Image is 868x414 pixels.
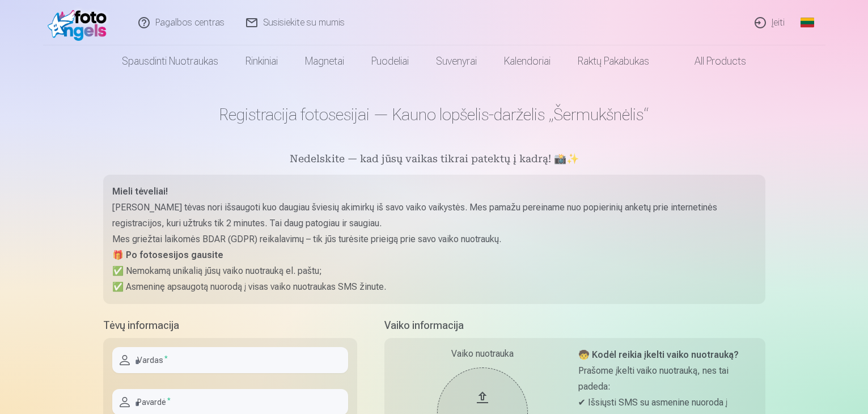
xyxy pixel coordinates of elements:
[358,45,422,77] a: Puodeliai
[112,263,756,279] p: ✅ Nemokamą unikalią jūsų vaiko nuotrauką el. paštu;
[578,349,739,360] strong: 🧒 Kodėl reikia įkelti vaiko nuotrauką?
[663,45,760,77] a: All products
[48,5,113,41] img: /fa2
[112,279,756,295] p: ✅ Asmeninę apsaugotą nuorodą į visas vaiko nuotraukas SMS žinute.
[490,45,564,77] a: Kalendoriai
[108,45,232,77] a: Spausdinti nuotraukas
[112,200,756,231] p: [PERSON_NAME] tėvas nori išsaugoti kuo daugiau šviesių akimirkų iš savo vaiko vaikystės. Mes pama...
[291,45,358,77] a: Magnetai
[103,104,765,125] h1: Registracija fotosesijai — Kauno lopšelis-darželis „Šermukšnėlis“
[393,347,571,361] div: Vaiko nuotrauka
[232,45,291,77] a: Rinkiniai
[578,363,756,395] p: Prašome įkelti vaiko nuotrauką, nes tai padeda:
[384,318,765,333] h5: Vaiko informacija
[422,45,490,77] a: Suvenyrai
[103,152,765,168] h5: Nedelskite — kad jūsų vaikas tikrai patektų į kadrą! 📸✨
[103,318,357,333] h5: Tėvų informacija
[564,45,663,77] a: Raktų pakabukas
[112,231,756,247] p: Mes griežtai laikomės BDAR (GDPR) reikalavimų – tik jūs turėsite prieigą prie savo vaiko nuotraukų.
[112,250,223,260] strong: 🎁 Po fotosesijos gausite
[112,186,168,197] strong: Mieli tėveliai!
